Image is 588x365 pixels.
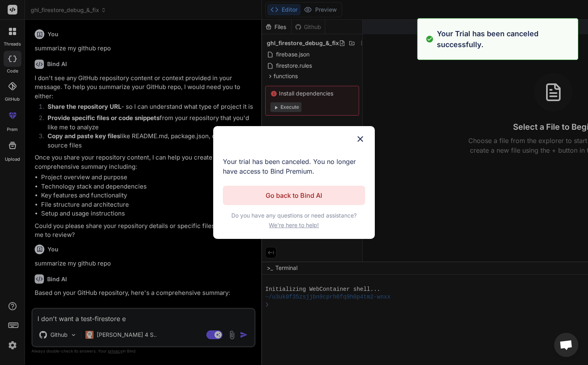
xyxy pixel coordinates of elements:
[437,28,573,50] p: Your Trial has been canceled successfully.
[223,212,365,229] p: Do you have any questions or need assistance?
[426,28,434,50] img: alert
[266,191,322,200] p: Go back to Bind AI
[355,134,365,144] img: close
[223,157,365,176] p: Your trial has been canceled. You no longer have access to Bind Premium.
[269,221,319,229] span: We're here to help!
[554,333,578,357] a: Open chat
[223,186,365,205] button: Go back to Bind AI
